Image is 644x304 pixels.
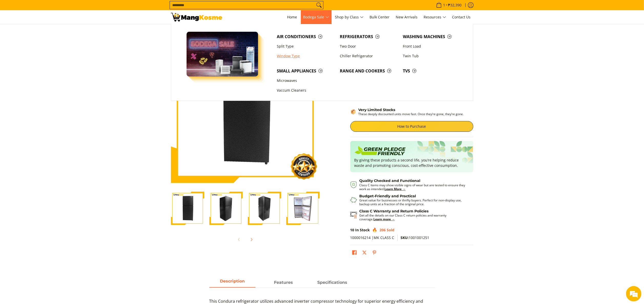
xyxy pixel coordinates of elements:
[360,183,468,191] p: Class C items may show visible signs of wear but are tested to ensure they work as intended.
[274,32,337,41] a: Air Conditioners
[359,107,395,112] strong: Very Limited Stocks
[360,194,416,198] strong: Budget-Friendly and Practical
[340,34,398,40] span: Refrigerators
[171,192,204,225] img: Condura 8.2 Cu.Ft. Top Freezer Inverter Refrigerator, Midnight Slate Gray CTF88i (Class C)-1
[274,51,337,61] a: Window Type
[400,41,463,51] a: Front Load
[403,68,461,74] span: TVs
[385,187,406,191] a: Learn More →
[248,192,281,225] img: Condura 8.2 Cu.Ft. Top Freezer Inverter Refrigerator, Midnight Slate Gray CTF88i (Class C)-3
[396,15,418,19] span: New Arrivals
[335,14,364,20] span: Shop by Class
[443,3,446,7] span: 1
[350,235,394,240] span: 1000016214 |MK CLASS C
[274,41,337,51] a: Split Type
[361,249,368,258] a: Post on X
[360,209,429,213] strong: Class C Warranty and Return Policies
[452,15,471,19] span: Contact Us
[227,10,473,24] nav: Main Menu
[171,35,320,183] img: Condura 8.2 Cu.Ft. Top Freezer Inverter Refrigerator, Midnight Slate Gray CTF88i (Class C)
[355,227,370,232] span: In Stock
[350,227,354,232] span: 10
[401,235,409,240] span: SKU:
[403,34,461,40] span: Washing Machines
[209,278,255,288] a: Description
[274,280,293,285] strong: Features
[333,10,366,24] a: Shop by Class
[360,213,468,221] p: Get all the details on our Class C return policies and warranty coverage.
[380,227,386,232] span: 206
[315,1,323,9] button: Search
[370,15,390,19] span: Bulk Center
[400,51,463,61] a: Twin Tub
[400,32,463,41] a: Washing Machines
[337,51,400,61] a: Chiller Refrigerator
[360,178,421,183] strong: Quality Checked and Functional
[261,278,307,288] a: Description 1
[246,234,257,245] button: Next
[354,157,469,168] p: By giving these products a second life, you’re helping reduce waste and promoting conscious, cost...
[287,15,297,19] span: Home
[360,198,468,206] p: Great value for businesses or thrifty buyers. Perfect for non-display use, backup units at a frac...
[30,64,71,116] span: We're online!
[374,217,395,221] a: Learn more →
[171,13,222,21] img: Condura 8.2 Cu.Ft. Top Freezer Inverter Refrigerator, Midnight Slate G | Mang Kosme
[350,121,473,132] a: How to Purchase
[274,76,337,85] a: Microwaves
[337,66,400,76] a: Range and Cookers
[274,86,337,95] a: Vaccum Cleaners
[209,192,243,225] img: Condura 8.2 Cu.Ft. Top Freezer Inverter Refrigerator, Midnight Slate Gray CTF88i (Class C)-2
[309,278,355,288] a: Description 2
[447,3,463,7] span: ₱32,390
[421,10,449,24] a: Resources
[424,14,446,20] span: Resources
[435,2,463,8] span: •
[337,32,400,41] a: Refrigerators
[371,249,378,258] a: Pin on Pinterest
[340,68,398,74] span: Range and Cookers
[450,10,473,24] a: Contact Us
[367,10,392,24] a: Bulk Center
[351,249,358,258] a: Share on Facebook
[285,10,300,24] a: Home
[317,280,347,285] strong: Specifications
[401,235,430,240] span: 1001001251
[354,145,406,157] img: Badge sustainability green pledge friendly
[393,10,420,24] a: New Arrivals
[286,192,320,225] img: Condura 8.2 Cu.Ft. Top Freezer Inverter Refrigerator, Midnight Slate Gray CTF88i (Class C)-4
[303,14,329,20] span: Bodega Sale
[27,29,86,35] div: Chat with us now
[84,3,96,15] div: Minimize live chat window
[359,112,464,116] p: These deeply discounted units move fast. Once they’re gone, they’re gone.
[187,32,258,77] img: Bodega Sale
[400,66,463,76] a: TVs
[3,140,98,158] textarea: Type your message and hit 'Enter'
[301,10,332,24] a: Bodega Sale
[277,34,335,40] span: Air Conditioners
[337,41,400,51] a: Two Door
[274,66,337,76] a: Small Appliances
[387,227,395,232] span: Sold
[277,68,335,74] span: Small Appliances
